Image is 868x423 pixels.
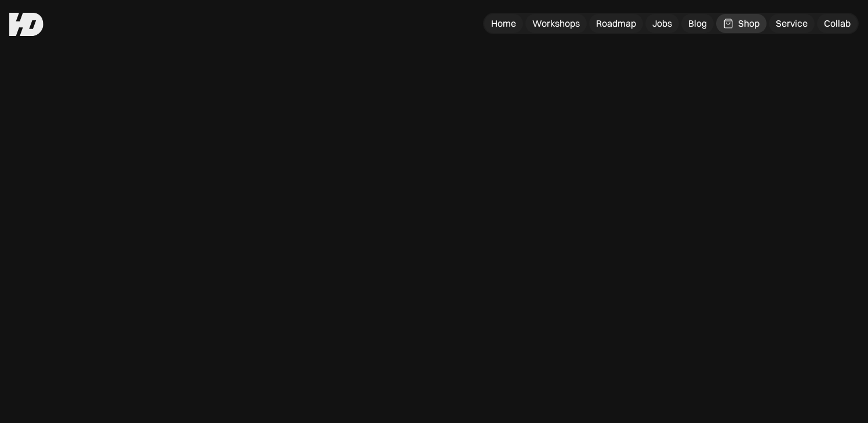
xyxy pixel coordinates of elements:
a: Blog [681,14,714,33]
div: Blog [688,17,707,30]
a: Home [484,14,523,33]
div: Collab [824,17,851,30]
div: Shop [738,17,760,30]
a: Roadmap [589,14,643,33]
div: Home [491,17,516,30]
a: Jobs [645,14,679,33]
div: Roadmap [596,17,636,30]
div: Jobs [652,17,672,30]
div: Workshops [532,17,580,30]
a: Workshops [525,14,587,33]
a: Service [769,14,815,33]
a: Collab [817,14,858,33]
a: Shop [716,14,767,33]
div: Service [776,17,808,30]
